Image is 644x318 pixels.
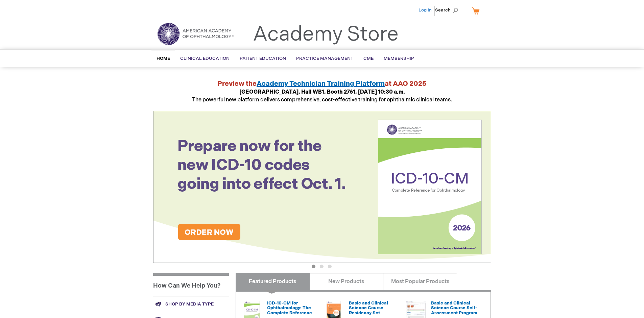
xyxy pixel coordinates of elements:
[153,273,229,296] h1: How Can We Help You?
[153,296,229,312] a: Shop by media type
[383,273,457,290] a: Most Popular Products
[239,89,405,95] strong: [GEOGRAPHIC_DATA], Hall WB1, Booth 2761, [DATE] 10:30 a.m.
[312,265,315,268] button: 1 of 3
[431,300,477,316] a: Basic and Clinical Science Course Self-Assessment Program
[240,56,286,61] span: Patient Education
[419,7,432,13] a: Log In
[349,300,388,316] a: Basic and Clinical Science Course Residency Set
[384,56,414,61] span: Membership
[309,273,383,290] a: New Products
[267,300,312,316] a: ICD-10-CM for Ophthalmology: The Complete Reference
[257,80,385,88] a: Academy Technician Training Platform
[328,265,332,268] button: 3 of 3
[217,80,427,88] strong: Preview the at AAO 2025
[363,56,374,61] span: CME
[253,22,399,47] a: Academy Store
[180,56,230,61] span: Clinical Education
[192,89,452,103] span: The powerful new platform delivers comprehensive, cost-effective training for ophthalmic clinical...
[435,3,461,17] span: Search
[296,56,353,61] span: Practice Management
[157,56,170,61] span: Home
[320,265,324,268] button: 2 of 3
[236,273,310,290] a: Featured Products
